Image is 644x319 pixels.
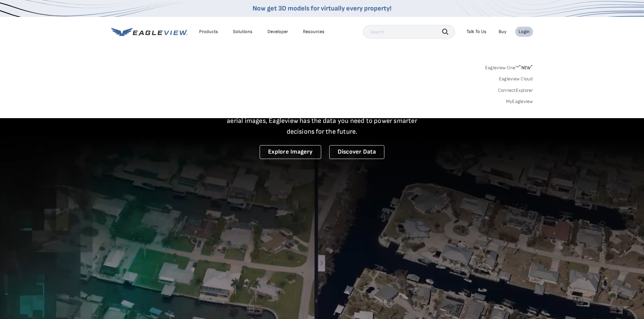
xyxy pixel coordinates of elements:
[233,29,253,35] div: Solutions
[519,29,530,35] div: Login
[506,99,533,105] a: MyEagleview
[363,25,455,38] input: Search
[253,4,391,12] a: Now get 3D models for virtually every property!
[499,29,506,35] a: Buy
[499,76,533,82] a: Eagleview Cloud
[199,29,218,35] div: Products
[260,145,321,159] a: Explore Imagery
[485,63,533,71] a: Eagleview One™*NEW*
[467,29,486,35] div: Talk To Us
[219,105,426,137] p: A new era starts here. Built on more than 3.5 billion high-resolution aerial images, Eagleview ha...
[267,29,288,35] a: Developer
[498,87,533,94] a: ConnectExplorer
[519,65,533,71] span: NEW
[329,145,384,159] a: Discover Data
[303,29,325,35] div: Resources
